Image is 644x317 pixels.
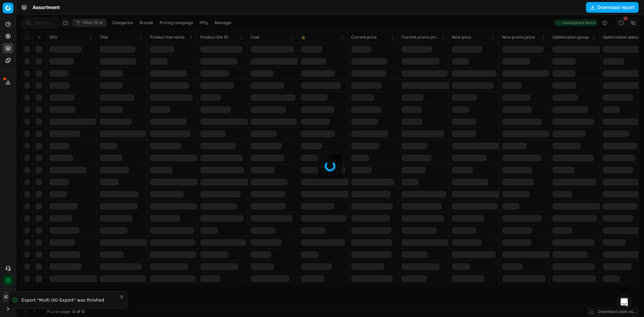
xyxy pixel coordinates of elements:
button: Close toast [118,293,126,301]
button: Download report [586,2,639,13]
span: Assortment [33,4,60,11]
button: КM [3,292,13,302]
span: КM [3,292,13,302]
div: Open Intercom Messenger [616,294,632,310]
nav: breadcrumb [33,4,60,11]
div: Export "Multi OG Export" was finished [21,297,119,304]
